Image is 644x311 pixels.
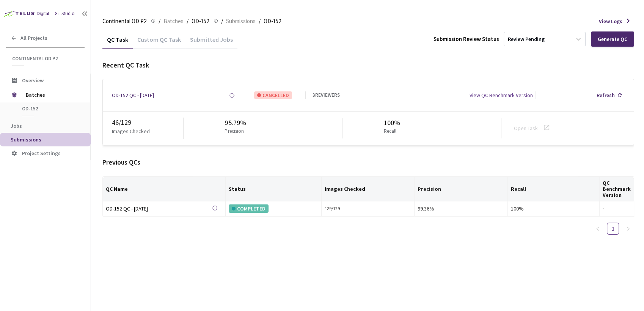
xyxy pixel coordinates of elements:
div: GT Studio [55,10,75,17]
a: OD-152 QC - [DATE] [112,91,154,99]
div: Custom QC Task [133,36,185,49]
div: Recent QC Task [102,60,634,70]
span: Submissions [11,136,41,143]
div: Previous QCs [102,157,634,167]
div: Submission Review Status [434,35,499,43]
span: Jobs [11,123,22,129]
span: OD-152 [264,17,281,26]
th: QC Benchmark Version [600,177,634,201]
th: Status [226,177,322,201]
span: Continental OD P2 [102,17,146,26]
div: Refresh [597,91,615,99]
div: 100% [511,204,596,213]
div: 129 / 129 [325,205,411,212]
span: left [595,226,600,231]
p: Images Checked [112,127,150,135]
button: left [592,223,604,235]
th: QC Name [103,177,226,201]
th: Precision [415,177,508,201]
div: COMPLETED [229,204,269,213]
div: Review Pending [508,36,545,43]
div: 3 REVIEWERS [313,92,340,99]
div: 100% [384,118,400,128]
th: Images Checked [322,177,415,201]
a: 1 [607,223,619,234]
div: Submitted Jobs [185,36,237,49]
span: Batches [26,87,78,102]
a: Open Task [514,125,537,132]
div: 99.36% [418,204,504,213]
span: View Logs [599,17,622,25]
div: 95.79% [225,118,247,128]
span: Overview [22,77,44,84]
span: Project Settings [22,150,61,157]
span: Submissions [226,17,256,26]
span: Continental OD P2 [12,55,80,62]
li: / [159,17,160,26]
div: 46 / 129 [112,118,183,127]
p: Recall [384,128,397,135]
a: Batches [162,17,185,25]
div: - [603,205,631,212]
div: OD-152 QC - [DATE] [106,204,212,213]
span: All Projects [20,35,47,41]
span: Batches [163,17,184,26]
a: Submissions [225,17,257,25]
a: OD-152 QC - [DATE] [106,204,212,213]
div: QC Task [102,36,133,49]
span: right [626,226,630,231]
div: View QC Benchmark Version [469,91,532,99]
li: / [259,17,261,26]
div: Generate QC [598,36,627,42]
th: Recall [508,177,600,201]
div: CANCELLED [254,91,292,99]
span: OD-152 [192,17,209,26]
button: right [622,223,634,235]
li: / [221,17,223,26]
span: OD-152 [22,105,78,112]
li: / [187,17,188,26]
li: Next Page [622,223,634,235]
li: Previous Page [592,223,604,235]
li: 1 [607,223,619,235]
p: Precision [225,128,243,135]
